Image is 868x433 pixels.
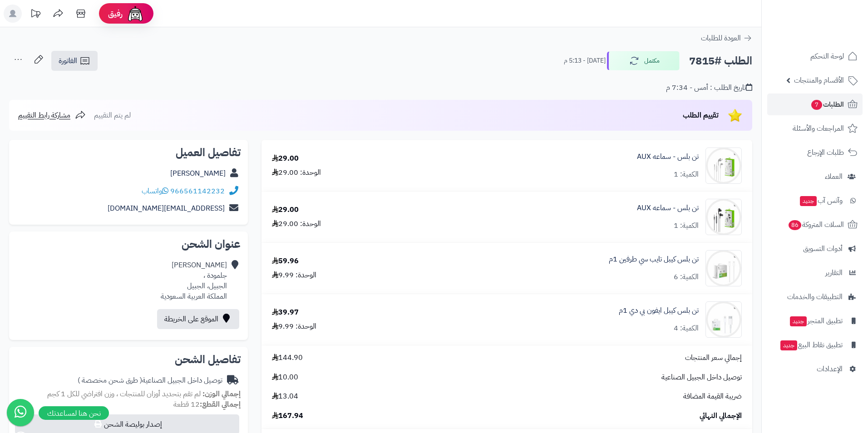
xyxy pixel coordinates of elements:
span: لم يتم التقييم [94,110,131,121]
small: [DATE] - 5:13 م [564,56,606,65]
div: 29.00 [272,205,299,215]
div: 29.00 [272,153,299,164]
h2: الطلب #7815 [689,52,752,70]
h2: عنوان الشحن [16,239,241,250]
a: الموقع على الخريطة [157,309,239,329]
span: 167.94 [272,411,303,421]
span: التطبيقات والخدمات [787,290,843,303]
div: 59.96 [272,256,299,266]
img: 1732537781-Slide7-90x90.JPG [706,301,741,338]
span: جديد [790,316,807,326]
a: العودة للطلبات [701,33,752,44]
img: ai-face.png [126,5,144,23]
div: توصيل داخل الجبيل الصناعية [78,375,222,386]
span: الإجمالي النهائي [700,411,742,421]
span: العودة للطلبات [701,33,741,44]
span: 7 [811,100,822,110]
a: تن بلس كيبل تايب سي طرفين 1م [609,254,699,265]
h2: تفاصيل الشحن [16,354,241,365]
span: ( طرق شحن مخصصة ) [78,375,142,386]
span: 144.90 [272,353,303,363]
div: الوحدة: 9.99 [272,270,316,280]
span: 86 [789,220,801,230]
small: 12 قطعة [173,399,241,410]
strong: إجمالي الوزن: [202,389,241,399]
img: logo-2.png [806,25,859,44]
a: العملاء [767,166,863,187]
img: 1732537747-Slide9-90x90.JPG [706,250,741,286]
div: الكمية: 1 [674,221,699,231]
a: [EMAIL_ADDRESS][DOMAIN_NAME] [108,203,225,214]
a: تحديثات المنصة [24,5,47,25]
img: 1732538144-Slide8-90x90.JPG [706,148,741,184]
div: الكمية: 6 [674,272,699,282]
span: جديد [780,340,797,350]
span: جديد [800,196,817,206]
span: لم تقم بتحديد أوزان للمنتجات ، وزن افتراضي للكل 1 كجم [47,389,201,399]
a: تطبيق نقاط البيعجديد [767,334,863,356]
span: العملاء [825,170,843,183]
span: تطبيق المتجر [789,315,843,327]
div: الكمية: 1 [674,169,699,180]
span: مشاركة رابط التقييم [18,110,70,121]
a: المراجعات والأسئلة [767,118,863,139]
a: [PERSON_NAME] [170,168,226,179]
a: التقارير [767,262,863,284]
div: الوحدة: 29.00 [272,219,321,229]
div: الوحدة: 29.00 [272,167,321,178]
span: رفيق [108,8,123,19]
div: تاريخ الطلب : أمس - 7:34 م [666,83,752,93]
div: [PERSON_NAME] جلمودة ، الجبيل، الجبيل المملكة العربية السعودية [161,260,227,301]
span: وآتس آب [799,194,843,207]
img: 1732538101-Slide9-90x90.JPG [706,199,741,235]
span: الإعدادات [817,363,843,375]
a: تطبيق المتجرجديد [767,310,863,332]
a: وآتس آبجديد [767,190,863,212]
a: لوحة التحكم [767,45,863,67]
a: أدوات التسويق [767,238,863,260]
span: التقارير [825,266,843,279]
span: الطلبات [810,98,844,111]
span: إجمالي سعر المنتجات [685,353,742,363]
a: تن بلس كيبل ايفون بي دي 1م [619,305,699,316]
a: تن بلس - سماعه AUX [637,203,699,213]
div: الوحدة: 9.99 [272,321,316,332]
span: توصيل داخل الجبيل الصناعية [661,372,742,383]
span: طلبات الإرجاع [807,146,844,159]
a: 966561142232 [170,186,225,197]
strong: إجمالي القطع: [200,399,241,410]
div: 39.97 [272,307,299,318]
button: مكتمل [607,51,680,70]
span: لوحة التحكم [810,50,844,63]
div: الكمية: 4 [674,323,699,334]
a: تن بلس - سماعه AUX [637,152,699,162]
a: الفاتورة [51,51,98,71]
span: الفاتورة [59,55,77,66]
a: الطلبات7 [767,93,863,115]
a: الإعدادات [767,358,863,380]
span: ضريبة القيمة المضافة [683,391,742,402]
a: واتساب [142,186,168,197]
span: 13.04 [272,391,298,402]
span: أدوات التسويق [803,242,843,255]
a: مشاركة رابط التقييم [18,110,86,121]
a: طلبات الإرجاع [767,142,863,163]
span: المراجعات والأسئلة [793,122,844,135]
span: 10.00 [272,372,298,383]
a: السلات المتروكة86 [767,214,863,236]
h2: تفاصيل العميل [16,147,241,158]
span: تطبيق نقاط البيع [779,339,843,351]
span: تقييم الطلب [683,110,719,121]
a: التطبيقات والخدمات [767,286,863,308]
span: السلات المتروكة [788,218,844,231]
span: الأقسام والمنتجات [794,74,844,87]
